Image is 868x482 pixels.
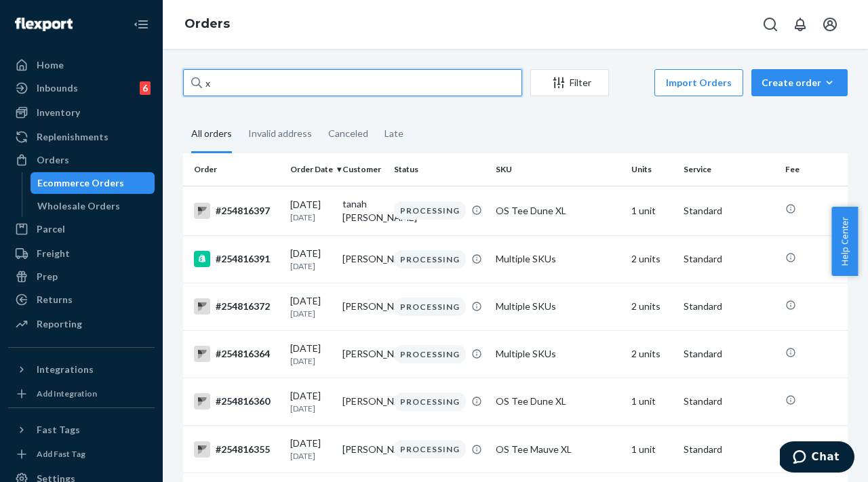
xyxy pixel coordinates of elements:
[394,250,466,268] div: PROCESSING
[8,149,155,171] a: Orders
[184,16,230,31] a: Orders
[191,116,232,153] div: All orders
[8,386,155,402] a: Add Integration
[290,212,332,223] p: [DATE]
[337,426,389,473] td: [PERSON_NAME]
[37,176,124,190] div: Ecommerce Orders
[37,247,70,260] div: Freight
[496,443,620,456] div: OS Tee Mauve XL
[31,195,155,217] a: Wholesale Orders
[384,116,403,151] div: Late
[337,330,389,378] td: [PERSON_NAME]
[684,204,774,218] p: Standard
[626,426,678,473] td: 1 unit
[285,153,337,186] th: Order Date
[290,294,332,319] div: [DATE]
[626,378,678,425] td: 1 unit
[531,76,608,89] div: Filter
[8,313,155,335] a: Reporting
[37,199,120,213] div: Wholesale Orders
[37,448,85,460] div: Add Fast Tag
[8,102,155,123] a: Inventory
[8,359,155,380] button: Integrations
[626,186,678,235] td: 1 unit
[490,235,626,283] td: Multiple SKUs
[626,283,678,330] td: 2 units
[626,330,678,378] td: 2 units
[337,283,389,330] td: [PERSON_NAME]
[8,446,155,462] a: Add Fast Tag
[394,201,466,220] div: PROCESSING
[342,163,384,175] div: Customer
[8,54,155,76] a: Home
[654,69,743,96] button: Import Orders
[290,308,332,319] p: [DATE]
[37,58,64,72] div: Home
[290,437,332,462] div: [DATE]
[194,203,279,219] div: #254816397
[37,270,58,283] div: Prep
[8,126,155,148] a: Replenishments
[290,342,332,367] div: [DATE]
[140,81,151,95] div: 6
[678,153,780,186] th: Service
[684,443,774,456] p: Standard
[290,450,332,462] p: [DATE]
[290,403,332,414] p: [DATE]
[490,153,626,186] th: SKU
[290,355,332,367] p: [DATE]
[174,5,241,44] ol: breadcrumbs
[684,300,774,313] p: Standard
[490,330,626,378] td: Multiple SKUs
[290,389,332,414] div: [DATE]
[751,69,848,96] button: Create order
[31,172,155,194] a: Ecommerce Orders
[194,393,279,409] div: #254816360
[37,130,108,144] div: Replenishments
[787,11,814,38] button: Open notifications
[394,345,466,363] div: PROCESSING
[8,77,155,99] a: Inbounds6
[496,204,620,218] div: OS Tee Dune XL
[816,11,844,38] button: Open account menu
[328,116,368,151] div: Canceled
[194,298,279,315] div: #254816372
[8,218,155,240] a: Parcel
[8,289,155,310] a: Returns
[337,186,389,235] td: tanah [PERSON_NAME]
[194,251,279,267] div: #254816391
[37,81,78,95] div: Inbounds
[194,346,279,362] div: #254816364
[337,235,389,283] td: [PERSON_NAME]
[183,153,285,186] th: Order
[8,266,155,287] a: Prep
[8,419,155,441] button: Fast Tags
[37,388,97,399] div: Add Integration
[490,283,626,330] td: Multiple SKUs
[780,153,861,186] th: Fee
[831,207,858,276] button: Help Center
[337,378,389,425] td: [PERSON_NAME]
[394,298,466,316] div: PROCESSING
[37,423,80,437] div: Fast Tags
[194,441,279,458] div: #254816355
[530,69,609,96] button: Filter
[626,235,678,283] td: 2 units
[684,395,774,408] p: Standard
[684,252,774,266] p: Standard
[389,153,490,186] th: Status
[37,293,73,306] div: Returns
[8,243,155,264] a: Freight
[248,116,312,151] div: Invalid address
[37,222,65,236] div: Parcel
[394,393,466,411] div: PROCESSING
[780,441,854,475] iframe: Opens a widget where you can chat to one of our agents
[496,395,620,408] div: OS Tee Dune XL
[37,153,69,167] div: Orders
[626,153,678,186] th: Units
[183,69,522,96] input: Search orders
[762,76,837,89] div: Create order
[757,11,784,38] button: Open Search Box
[394,440,466,458] div: PROCESSING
